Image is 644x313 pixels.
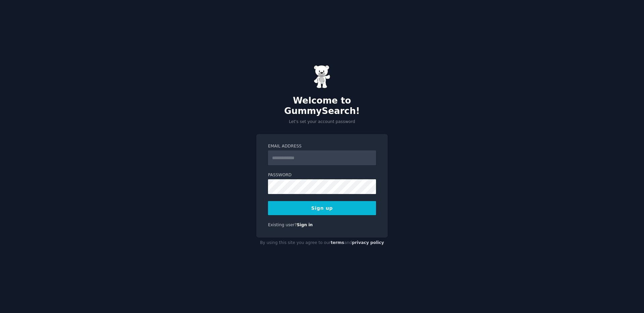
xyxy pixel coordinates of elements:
h2: Welcome to GummySearch! [256,96,388,117]
button: Sign up [268,201,376,215]
p: Let's set your account password [256,119,388,125]
div: By using this site you agree to our and [256,238,388,248]
img: Gummy Bear [314,65,330,88]
label: Password [268,172,376,178]
a: privacy policy [352,240,384,245]
label: Email Address [268,143,376,149]
span: Existing user? [268,223,297,227]
a: terms [331,240,344,245]
a: Sign in [297,223,313,227]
